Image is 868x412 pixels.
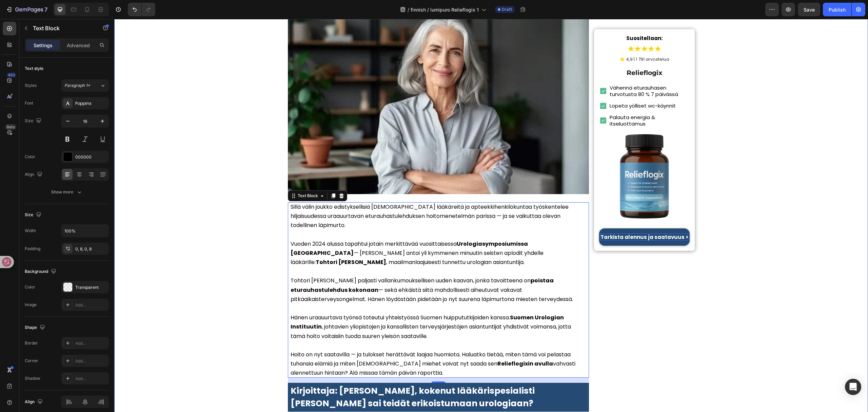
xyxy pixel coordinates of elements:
[25,170,44,179] div: Align
[383,341,439,349] strong: Relieflogixin avulla
[176,294,472,322] p: Hänen uraauurtava työnsä toteutui yhteistyössä Suomen huippututkijoiden kanssa. , johtavien yliop...
[408,6,409,13] span: /
[201,239,272,247] strong: Tohtori [PERSON_NAME]
[798,3,820,16] button: Save
[75,246,107,252] div: 0, 8, 0, 8
[75,340,107,347] div: Add...
[3,3,51,16] button: 7
[174,364,475,393] h1: Rich Text Editor. Editing area: main
[75,358,107,364] div: Add...
[25,82,37,89] div: Styles
[512,16,548,23] strong: Suositellaan:
[176,331,472,359] p: Hoito on nyt saatavilla — ja tulokset herättävät laajaa huomiota. Haluatko tietää, miten tämä voi...
[67,42,90,49] p: Advanced
[75,100,107,107] div: Poppins
[829,6,846,13] div: Publish
[176,221,414,238] strong: Urologiasymposiumissa [GEOGRAPHIC_DATA]
[176,366,420,391] strong: Kirjoittaja: [PERSON_NAME], kokenut lääkärispesialisti [PERSON_NAME] sai teidät erikoistumaan uro...
[512,50,548,58] strong: Relieflogix
[495,94,575,109] h2: Rich Text Editor. Editing area: main
[6,72,16,78] div: 450
[804,7,815,13] span: Save
[176,220,472,248] p: Vuoden 2024 alussa tapahtui jotain merkittävää vuosittaisessa — [PERSON_NAME] antoi yli kymmenen ...
[25,154,35,160] div: Color
[114,19,868,412] iframe: Design area
[513,26,547,34] img: gempages_578032762192134844-b767a10e-dd25-4eb7-921a-f46891849b88.webp
[505,38,555,43] p: ⁠⁠⁠⁠⁠⁠⁠
[62,225,108,237] input: Auto
[25,397,44,407] div: Align
[25,358,38,364] div: Corner
[176,257,472,285] p: Tohtori [PERSON_NAME] paljasti vallankumouksellisen uuden kaavan, jonka tavoitteena on — sekä ehk...
[25,284,35,290] div: Color
[486,49,574,59] p: ⁠⁠⁠⁠⁠⁠⁠
[75,302,107,308] div: Add...
[44,5,47,14] p: 7
[176,366,472,391] p: ⁠⁠⁠⁠⁠⁠⁠
[176,258,439,275] strong: poistaa eturauhastulehdus kokonaan
[495,65,575,79] h2: Rich Text Editor. Editing area: main
[25,302,37,308] div: Image
[25,116,43,126] div: Size
[505,37,556,44] h2: Rich Text Editor. Editing area: main
[486,214,574,222] strong: Tarkista alennus ja saatavuus >
[25,228,36,234] div: Width
[25,65,43,72] div: Text style
[75,376,107,382] div: Add...
[34,42,53,49] p: Settings
[495,95,574,108] p: Palauta energia & itseluottamus
[495,65,574,79] p: Vähennä eturauhasen turvotusta 80 % 7 päivässä
[505,37,555,43] span: ⭐ 4,9 | 1 791 arvostelua
[25,323,46,332] div: Shape
[485,49,575,60] h1: Rich Text Editor. Editing area: main
[485,15,575,23] h2: Rich Text Editor. Editing area: main
[25,100,33,106] div: Font
[495,83,561,90] p: Lopeta yölliset wc-käynnit
[25,246,40,252] div: Padding
[182,174,205,180] div: Text Block
[411,6,479,13] span: finnish / lumipuro Relieflogix 1
[823,3,851,16] button: Publish
[75,284,107,291] div: Transparent
[486,16,574,23] p: ⁠⁠⁠⁠⁠⁠⁠
[486,214,574,222] div: Rich Text Editor. Editing area: main
[25,375,40,381] div: Shadow
[25,186,109,198] button: Show more
[75,154,107,160] div: 000000
[502,6,512,13] span: Draft
[33,24,91,32] p: Text Block
[845,379,861,395] div: Open Intercom Messenger
[25,340,38,346] div: Border
[176,183,472,211] p: Sillä välin joukko edistyksellisiä [DEMOGRAPHIC_DATA] lääkäreitä ja apteekkihenkilökuntaa työsken...
[485,209,575,227] a: Rich Text Editor. Editing area: main
[485,112,575,203] img: gempages_578032762192134844-ad8fed41-9459-4d11-b2f8-1087d7021377.png
[5,124,16,130] div: Beta
[25,267,58,276] div: Background
[64,82,90,89] span: Paragraph 1*
[51,189,83,195] div: Show more
[174,183,475,359] div: Rich Text Editor. Editing area: main
[495,83,562,91] h2: Rich Text Editor. Editing area: main
[128,3,155,16] div: Undo/Redo
[25,210,43,220] div: Size
[61,79,109,92] button: Paragraph 1*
